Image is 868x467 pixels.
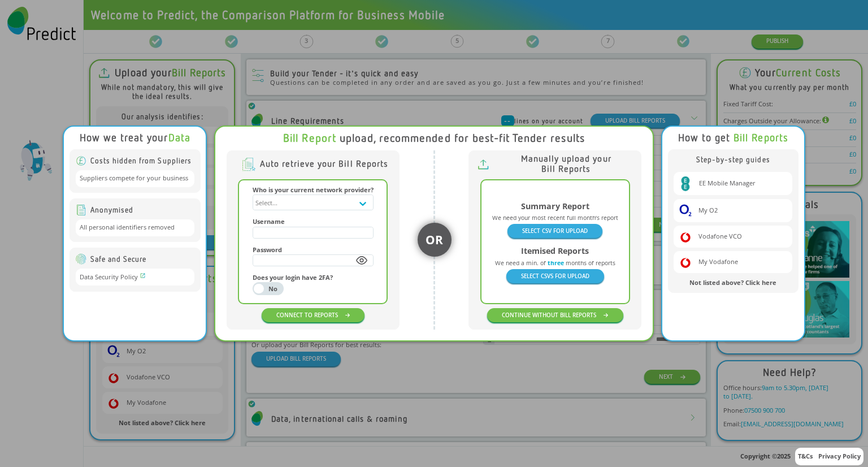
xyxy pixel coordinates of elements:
div: Safe and Secure [76,254,194,265]
p: We need a min. of months of reports [495,257,615,269]
div: How we treat your [80,132,190,144]
h4: Manually upload your Bill Reports [495,154,637,174]
div: No [265,286,281,292]
button: SELECT CSVS FOR UPLOAD [506,269,604,283]
div: upload, recommended for best-fit Tender results [283,132,584,144]
button: SELECT CSV FOR UPLOAD [507,224,602,238]
b: Summary Report [521,201,589,211]
h4: Who is your current network provider? [253,186,374,193]
a: Vodafone VCO [698,232,742,241]
div: All personal identifiers removed [76,219,194,236]
button: YesNo [253,282,284,295]
a: Privacy Policy [818,452,861,460]
div: Costs hidden from Suppliers [76,155,194,167]
div: Select... [255,199,277,206]
div: How to get [678,132,788,144]
div: OR [426,234,443,246]
b: three [548,259,564,267]
a: My Vodafone [698,258,738,266]
a: EE Mobile Manager [699,179,756,188]
b: Bill Reports [734,131,788,144]
div: Anonymised [76,205,194,216]
b: Bill Report [283,131,336,144]
div: Step-by-step guides [674,155,792,168]
h4: Password [253,246,374,253]
h4: Auto retrieve your Bill Reports [260,159,388,169]
a: My O2 [698,206,718,215]
h4: Does your login have 2FA? [253,274,374,281]
a: Not listed above? Click here [689,279,776,287]
a: Data Security Policy [80,273,146,281]
h4: Username [253,218,374,225]
button: CONTINUE WITHOUT BILL REPORTS [487,308,623,322]
b: Data [168,131,190,144]
b: Itemised Reports [521,245,589,256]
div: Suppliers compete for your business [76,170,194,187]
button: CONNECT TO REPORTS [262,308,365,322]
p: We need your most recent full month’s report [492,212,618,224]
a: T&Cs [798,452,813,460]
